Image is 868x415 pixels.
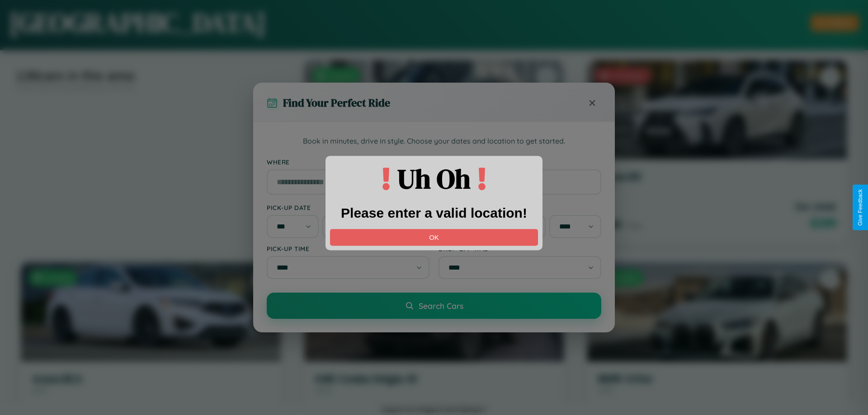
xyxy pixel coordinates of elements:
label: Drop-off Date [439,204,601,211]
label: Drop-off Time [439,245,601,252]
label: Where [267,158,601,166]
label: Pick-up Time [267,245,429,252]
p: Book in minutes, drive in style. Choose your dates and location to get started. [267,135,601,147]
label: Pick-up Date [267,204,429,211]
span: Search Cars [419,301,463,311]
h3: Find Your Perfect Ride [283,95,390,110]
